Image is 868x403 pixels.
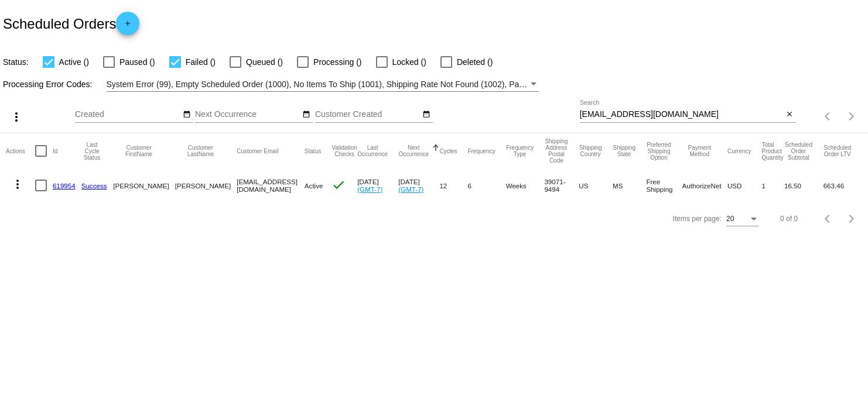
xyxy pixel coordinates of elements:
mat-header-cell: Actions [6,133,35,168]
span: Deleted () [457,55,493,69]
mat-icon: more_vert [9,110,23,124]
mat-icon: more_vert [11,177,25,191]
mat-cell: Weeks [506,168,545,202]
button: Change sorting for ShippingState [613,144,635,157]
mat-icon: add [121,19,135,33]
mat-cell: Free Shipping [646,168,682,202]
span: Active [305,182,323,190]
h2: Scheduled Orders [3,12,139,35]
a: (GMT-7) [398,185,423,193]
button: Change sorting for Cycles [439,147,457,154]
button: Change sorting for PaymentMethod.Type [682,144,717,157]
span: Status: [3,57,29,67]
mat-cell: USD [727,168,762,202]
span: Queued () [246,55,283,69]
button: Change sorting for Id [53,147,57,154]
mat-icon: date_range [422,110,430,119]
input: Search [580,110,784,119]
button: Change sorting for NextOccurrenceUtc [398,144,429,157]
a: 619954 [53,182,76,190]
mat-cell: 1 [762,168,784,202]
a: Success [81,182,107,190]
mat-header-cell: Validation Checks [332,133,357,168]
button: Change sorting for FrequencyType [506,144,534,157]
span: Processing Error Codes: [3,80,93,89]
mat-cell: 6 [467,168,505,202]
mat-cell: 39071-9494 [544,168,579,202]
mat-cell: MS [613,168,646,202]
button: Change sorting for Subtotal [784,142,813,161]
input: Next Occurrence [195,110,300,119]
button: Change sorting for LastOccurrenceUtc [357,144,388,157]
span: Failed () [186,55,216,69]
mat-icon: date_range [302,110,310,119]
button: Change sorting for Frequency [467,147,495,154]
span: Locked () [392,55,426,69]
button: Change sorting for CustomerLastName [175,144,226,157]
button: Change sorting for LifetimeValue [823,144,852,157]
mat-header-cell: Total Product Quantity [762,133,784,168]
mat-icon: date_range [183,110,191,119]
button: Change sorting for LastProcessingCycleId [81,142,103,161]
input: Created [75,110,180,119]
span: Paused () [119,55,155,69]
mat-cell: [PERSON_NAME] [113,168,175,202]
button: Previous page [816,207,840,230]
button: Change sorting for ShippingCountry [579,144,602,157]
button: Next page [840,207,863,230]
a: (GMT-7) [357,185,382,193]
mat-icon: close [785,110,794,119]
mat-cell: [DATE] [357,168,398,202]
button: Previous page [816,105,840,128]
button: Next page [840,105,863,128]
button: Clear [784,109,796,121]
mat-select: Items per page: [726,215,759,223]
button: Change sorting for PreferredShippingOption [646,142,671,161]
button: Change sorting for Status [305,147,321,154]
button: Change sorting for CustomerFirstName [113,144,164,157]
button: Change sorting for CustomerEmail [237,147,278,154]
button: Change sorting for ShippingPostcode [544,138,568,164]
mat-cell: 16.50 [784,168,823,202]
span: 20 [726,215,734,223]
mat-icon: check [332,178,346,192]
mat-cell: [EMAIL_ADDRESS][DOMAIN_NAME] [237,168,305,202]
input: Customer Created [315,110,421,119]
mat-cell: 663.46 [823,168,862,202]
span: Processing () [313,55,361,69]
mat-cell: AuthorizeNet [682,168,727,202]
button: Change sorting for CurrencyIso [727,147,751,154]
div: 0 of 0 [780,215,798,223]
mat-cell: US [579,168,613,202]
span: Active () [59,55,89,69]
mat-cell: [DATE] [398,168,439,202]
div: Items per page: [673,215,722,223]
mat-cell: [PERSON_NAME] [175,168,237,202]
mat-cell: 12 [439,168,467,202]
mat-select: Filter by Processing Error Codes [107,77,539,92]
